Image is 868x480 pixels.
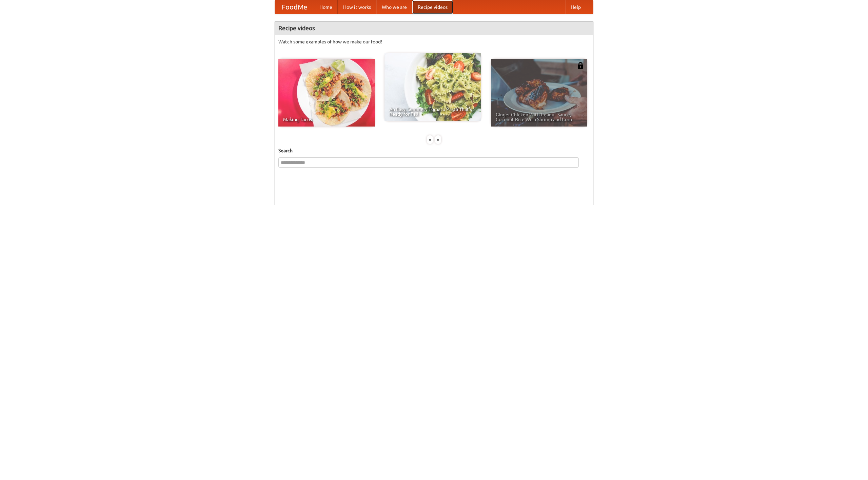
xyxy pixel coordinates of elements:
a: An Easy, Summery Tomato Pasta That's Ready for Fall [384,53,481,121]
a: Help [565,0,586,14]
a: Making Tacos [278,59,375,127]
span: An Easy, Summery Tomato Pasta That's Ready for Fall [389,107,476,116]
div: » [435,135,441,144]
a: How it works [338,0,376,14]
div: « [427,135,433,144]
h4: Recipe videos [275,21,593,35]
span: Making Tacos [283,117,370,122]
img: 483408.png [577,62,584,69]
a: Who we are [376,0,412,14]
a: FoodMe [275,0,314,14]
a: Recipe videos [412,0,453,14]
a: Home [314,0,338,14]
p: Watch some examples of how we make our food! [278,38,590,45]
h5: Search [278,147,590,154]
